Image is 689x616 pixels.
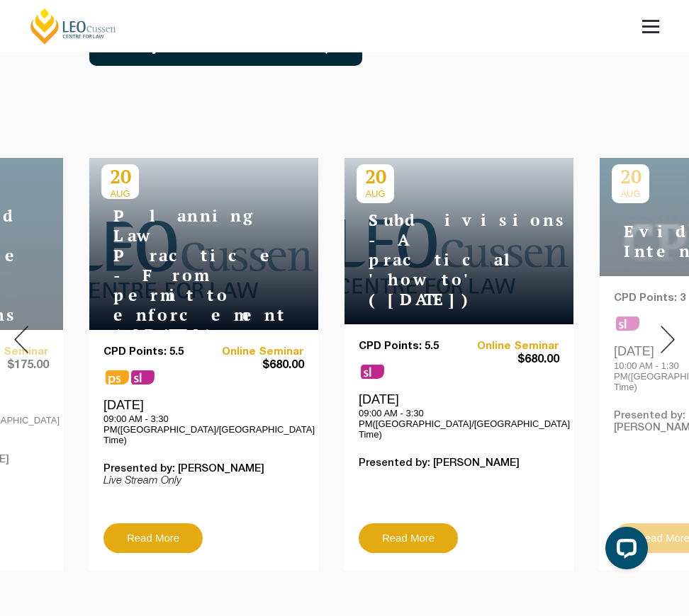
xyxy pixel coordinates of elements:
[357,164,394,188] p: 20
[106,370,129,384] span: ps
[459,341,560,353] a: Online Seminar
[103,413,304,445] p: 09:00 AM - 3:30 PM([GEOGRAPHIC_DATA]/[GEOGRAPHIC_DATA] Time)
[359,408,559,440] p: 09:00 AM - 3:30 PM([GEOGRAPHIC_DATA]/[GEOGRAPHIC_DATA] Time)
[204,346,305,358] a: Online Seminar
[594,521,654,581] iframe: LiveChat chat widget
[359,341,459,353] p: CPD Points: 5.5
[103,475,304,487] p: Live Stream Only
[103,346,204,358] p: CPD Points: 5.5
[103,397,304,445] div: [DATE]
[101,164,139,188] p: 20
[359,523,458,553] a: Read More
[103,463,304,475] p: Presented by: [PERSON_NAME]
[101,206,279,345] h4: Planning Law Practice - From permit to enforcement ([DATE])
[361,365,384,379] span: sl
[357,210,534,309] h4: Subdivisions - A practical 'how to' ([DATE])
[661,326,675,353] img: Next
[204,358,305,373] span: $680.00
[359,457,559,469] p: Presented by: [PERSON_NAME]
[14,326,28,353] img: Prev
[103,523,203,553] a: Read More
[357,188,394,199] span: AUG
[459,353,560,367] span: $680.00
[28,7,118,45] a: [PERSON_NAME] Centre for Law
[131,370,155,384] span: sl
[359,392,559,440] div: [DATE]
[101,188,139,199] span: AUG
